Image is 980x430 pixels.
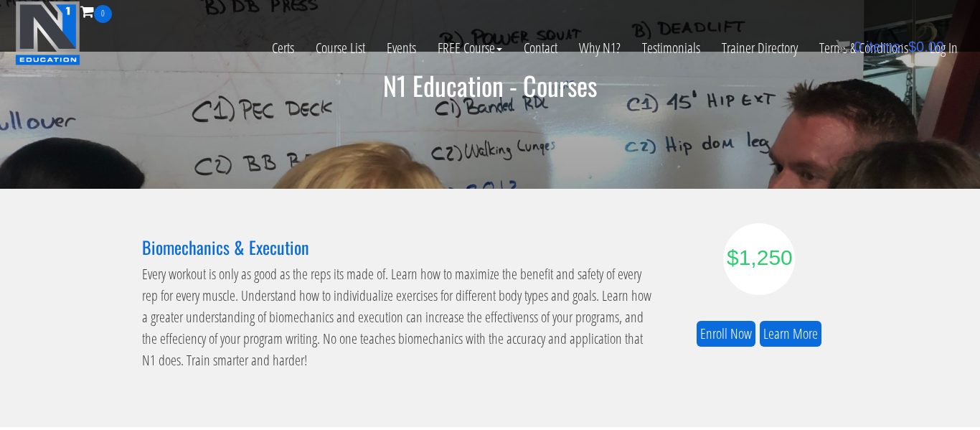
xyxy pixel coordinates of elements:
[427,23,513,73] a: FREE Course
[697,321,755,347] a: Enroll Now
[142,263,659,371] p: Every workout is only as good as the reps its made of. Learn how to maximize the benefit and safe...
[809,23,919,73] a: Terms & Conditions
[568,23,631,73] a: Why N1?
[513,23,568,73] a: Contact
[908,39,916,55] span: $
[727,241,791,274] div: $1,250
[866,39,904,55] span: items:
[854,39,862,55] span: 0
[305,23,376,73] a: Course List
[142,238,659,256] h3: Biomechanics & Execution
[836,39,850,54] img: icon11.png
[80,1,112,21] a: 0
[760,321,821,347] a: Learn More
[908,39,944,55] bdi: 0.00
[15,1,80,65] img: n1-education
[711,23,809,73] a: Trainer Directory
[631,23,711,73] a: Testimonials
[919,23,969,73] a: Log In
[836,39,944,55] a: 0 items: $0.00
[94,5,112,23] span: 0
[376,23,427,73] a: Events
[261,23,305,73] a: Certs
